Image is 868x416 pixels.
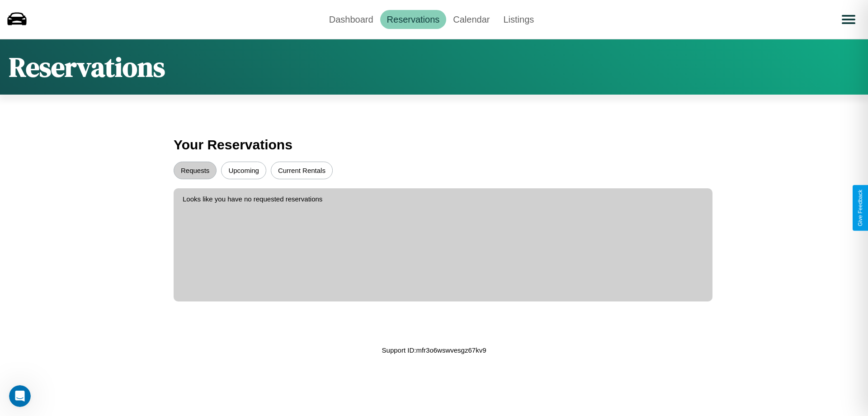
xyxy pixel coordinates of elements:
[836,7,861,32] button: Open menu
[382,344,486,356] p: Support ID: mfr3o6wswvesgz67kv9
[183,193,703,205] p: Looks like you have no requested reservations
[446,10,496,29] a: Calendar
[271,162,333,179] button: Current Rentals
[221,162,266,179] button: Upcoming
[380,10,447,29] a: Reservations
[9,48,165,86] h1: Reservations
[9,385,31,407] iframe: Intercom live chat
[496,10,541,29] a: Listings
[174,133,694,157] h3: Your Reservations
[174,162,217,179] button: Requests
[857,190,863,226] div: Give Feedback
[322,10,380,29] a: Dashboard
